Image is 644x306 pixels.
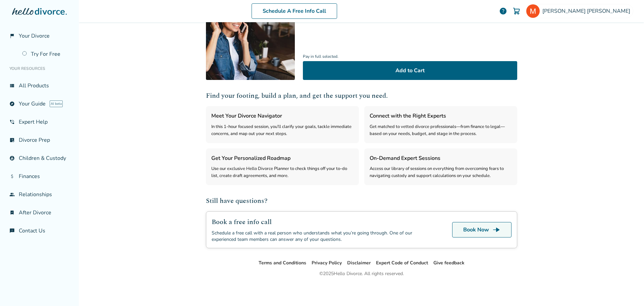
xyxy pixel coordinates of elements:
[9,174,15,179] span: attach_money
[18,46,73,62] a: Try For Free
[206,91,517,101] h2: Find your footing, build a plan, and get the support you need.
[9,192,15,197] span: group
[319,270,404,278] div: © 2025 Hello Divorce. All rights reserved.
[5,28,73,44] a: flag_2Your Divorce
[9,137,15,143] span: list_alt_check
[9,156,15,161] span: account_child
[211,112,354,120] h3: Meet Your Divorce Navigator
[452,222,512,237] a: Book Nowline_end_arrow
[513,7,521,15] img: Cart
[5,62,73,75] li: Your Resources
[9,119,15,125] span: phone_in_talk
[5,205,73,220] a: bookmark_checkAfter Divorce
[259,260,306,266] a: Terms and Conditions
[9,101,15,106] span: explore
[206,196,517,206] h2: Still have questions?
[211,123,354,138] div: In this 1-hour focused session, you'll clarify your goals, tackle immediate concerns, and map out...
[370,123,512,138] div: Get matched to vetted divorce professionals—from finance to legal—based on your needs, budget, an...
[370,154,512,163] h3: On-Demand Expert Sessions
[9,228,15,233] span: chat_info
[212,230,436,243] div: Schedule a free call with a real person who understands what you’re going through. One of our exp...
[5,132,73,148] a: list_alt_checkDivorce Prep
[5,114,73,130] a: phone_in_talkExpert Help
[499,7,507,15] a: help
[19,32,50,40] span: Your Divorce
[492,226,500,234] span: line_end_arrow
[211,165,354,180] div: Use our exclusive Hello Divorce Planner to check things off your to-do list, create draft agreeme...
[542,7,633,15] span: [PERSON_NAME] [PERSON_NAME]
[610,274,644,306] iframe: Chat Widget
[5,169,73,184] a: attach_moneyFinances
[370,165,512,180] div: Access our library of sessions on everything from overcoming fears to navigating custody and supp...
[5,150,73,166] a: account_childChildren & Custody
[5,223,73,238] a: chat_infoContact Us
[252,3,337,19] a: Schedule A Free Info Call
[303,52,517,61] span: Pay in full selected.
[5,78,73,93] a: view_listAll Products
[50,100,63,107] span: AI beta
[347,259,371,267] li: Disclaimer
[9,210,15,215] span: bookmark_check
[312,260,342,266] a: Privacy Policy
[9,83,15,88] span: view_list
[526,4,540,18] img: Marc Feltman
[211,154,354,163] h3: Get Your Personalized Roadmap
[433,259,465,267] li: Give feedback
[5,96,73,112] a: exploreYour GuideAI beta
[5,187,73,202] a: groupRelationships
[303,61,517,80] button: Add to Cart
[376,260,428,266] a: Expert Code of Conduct
[9,33,15,39] span: flag_2
[370,112,512,120] h3: Connect with the Right Experts
[212,217,436,227] h2: Book a free info call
